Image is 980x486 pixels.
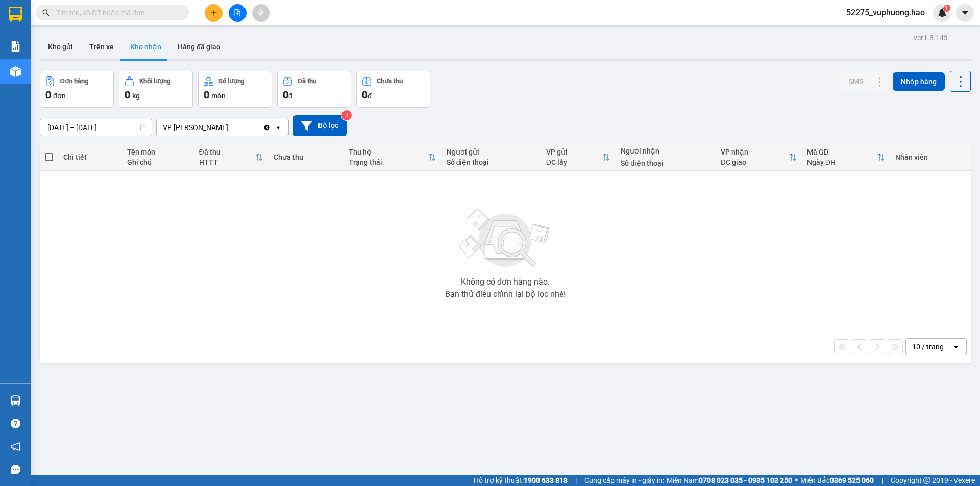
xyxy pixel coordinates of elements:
div: VP nhận [721,148,789,156]
div: Đơn hàng [60,78,88,85]
span: đ [288,92,292,100]
input: Tìm tên, số ĐT hoặc mã đơn [56,7,177,18]
span: ⚪️ [795,478,798,482]
span: aim [257,9,264,16]
span: 0 [125,89,130,101]
div: 10 / trang [912,342,944,352]
button: Đã thu0đ [277,71,351,108]
sup: 1 [943,5,950,12]
strong: 1900 633 818 [524,476,568,484]
div: Người nhận [621,147,710,155]
span: Cung cấp máy in - giấy in: [584,475,664,486]
svg: open [952,343,960,351]
strong: 0369 525 060 [830,476,874,484]
div: HTTT [199,158,256,166]
span: 52275_vuphuong.hao [838,6,933,19]
button: Khối lượng0kg [119,71,193,108]
div: ĐC giao [721,158,789,166]
div: VP [PERSON_NAME] [163,122,228,133]
span: Miền Nam [667,475,792,486]
div: Tên món [127,148,189,156]
th: Toggle SortBy [194,144,269,171]
span: copyright [923,477,930,484]
sup: 3 [341,110,352,120]
th: Toggle SortBy [716,144,802,171]
strong: 0708 023 035 - 0935 103 250 [699,476,792,484]
span: kg [132,92,140,100]
div: VP gửi [546,148,603,156]
span: 0 [45,89,51,101]
span: 0 [283,89,288,101]
button: aim [252,4,270,22]
img: solution-icon [10,41,21,52]
button: SMS [841,72,871,90]
th: Toggle SortBy [344,144,442,171]
button: Số lượng0món [198,71,272,108]
div: Chưa thu [377,78,403,85]
span: món [211,92,226,100]
span: đơn [53,92,66,100]
div: Số lượng [218,78,244,85]
div: Thu hộ [349,148,428,156]
div: Ngày ĐH [807,158,877,166]
button: Nhập hàng [893,72,945,91]
button: Kho nhận [122,35,169,59]
svg: open [274,123,282,132]
span: search [42,9,50,16]
div: Chi tiết [63,153,116,161]
button: Đơn hàng0đơn [40,71,114,108]
span: plus [210,9,217,16]
span: | [881,475,883,486]
button: Chưa thu0đ [356,71,430,108]
div: ĐC lấy [546,158,603,166]
input: Select a date range. [40,119,152,136]
span: 0 [204,89,209,101]
span: notification [11,442,20,451]
img: warehouse-icon [10,395,21,406]
img: icon-new-feature [938,8,947,17]
div: Khối lượng [139,78,170,85]
span: đ [367,92,372,100]
div: Không có đơn hàng nào. [461,278,550,286]
th: Toggle SortBy [541,144,616,171]
span: question-circle [11,419,20,428]
input: Selected VP Gành Hào. [229,122,230,133]
svg: Clear value [263,123,271,132]
span: 1 [945,5,948,12]
button: file-add [229,4,247,22]
div: Mã GD [807,148,877,156]
button: Bộ lọc [293,115,347,136]
span: Miền Bắc [800,475,874,486]
img: warehouse-icon [10,66,21,77]
button: Kho gửi [40,35,81,59]
div: ver 1.8.143 [914,32,948,43]
div: Nhân viên [895,153,966,161]
div: Người gửi [447,148,536,156]
th: Toggle SortBy [802,144,890,171]
button: caret-down [956,4,974,22]
span: Hỗ trợ kỹ thuật: [474,475,568,486]
img: svg+xml;base64,PHN2ZyBjbGFzcz0ibGlzdC1wbHVnX19zdmciIHhtbG5zPSJodHRwOi8vd3d3LnczLm9yZy8yMDAwL3N2Zy... [454,202,556,274]
div: Chưa thu [274,153,338,161]
span: caret-down [961,8,970,17]
div: Trạng thái [349,158,428,166]
div: Bạn thử điều chỉnh lại bộ lọc nhé! [445,290,566,298]
button: Hàng đã giao [169,35,229,59]
span: | [575,475,577,486]
button: plus [205,4,223,22]
span: 0 [362,89,367,101]
div: Đã thu [199,148,256,156]
div: Ghi chú [127,158,189,166]
button: Trên xe [81,35,122,59]
img: logo-vxr [9,7,22,22]
span: message [11,465,20,474]
span: file-add [234,9,241,16]
div: Số điện thoại [447,158,536,166]
div: Số điện thoại [621,159,710,167]
div: Đã thu [298,78,316,85]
